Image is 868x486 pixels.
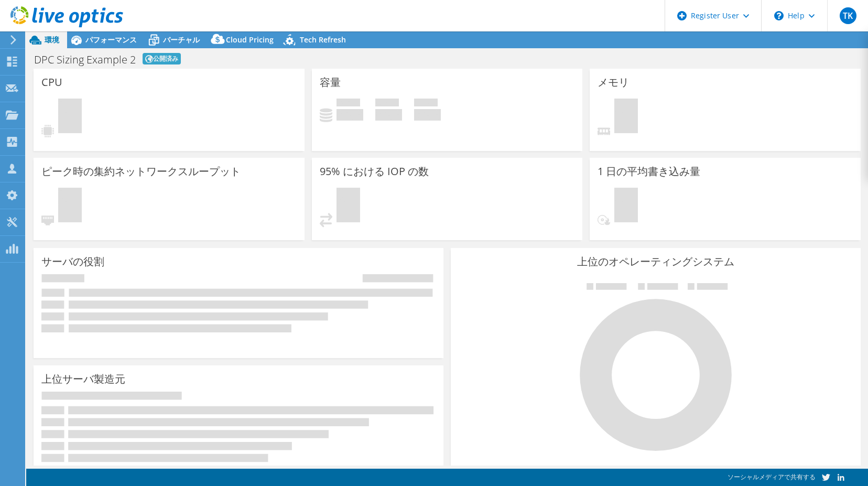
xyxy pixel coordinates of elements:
[375,109,402,121] h4: 0 GiB
[614,99,638,136] span: 保留中
[41,373,125,385] h3: 上位サーバ製造元
[840,7,856,24] span: TK
[337,109,363,121] h4: 0 GiB
[459,256,853,267] h3: 上位のオペレーティングシステム
[774,11,784,20] svg: \n
[163,35,200,45] span: バーチャル
[320,166,429,177] h3: 95% における IOP の数
[300,35,346,45] span: Tech Refresh
[337,99,360,109] span: 使用済み
[598,77,629,88] h3: メモリ
[598,166,700,177] h3: 1 日の平均書き込み量
[34,55,136,65] h1: DPC Sizing Example 2
[41,256,104,267] h3: サーバの役割
[85,35,137,45] span: パフォーマンス
[41,166,241,177] h3: ピーク時の集約ネットワークスループット
[226,35,274,45] span: Cloud Pricing
[58,99,82,136] span: 保留中
[45,35,59,45] span: 環境
[337,188,360,225] span: 保留中
[143,53,181,64] span: 公開済み
[414,109,441,121] h4: 0 GiB
[320,77,341,88] h3: 容量
[414,99,438,109] span: 合計
[728,472,816,481] span: ソーシャルメディアで共有する
[375,99,399,109] span: 空き
[614,188,638,225] span: 保留中
[58,188,82,225] span: 保留中
[41,77,62,88] h3: CPU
